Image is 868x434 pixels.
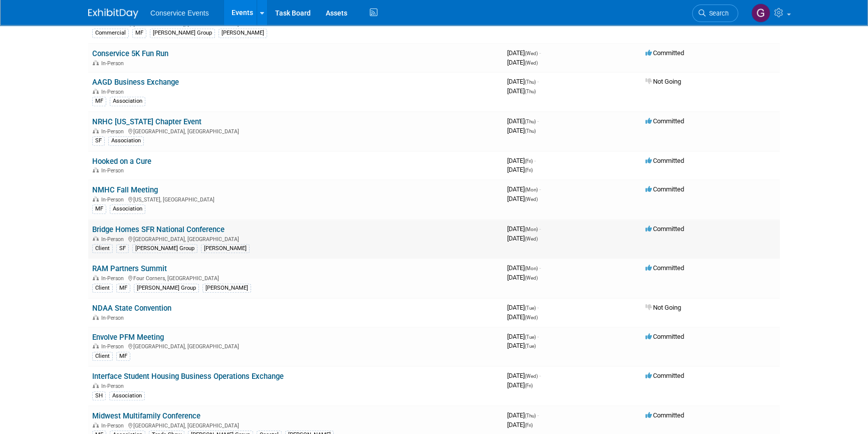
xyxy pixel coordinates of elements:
div: Association [110,97,145,106]
span: Search [706,10,729,17]
img: In-Person Event [93,422,99,427]
div: Client [92,244,113,253]
span: (Wed) [525,60,538,66]
span: (Thu) [525,21,536,26]
span: In-Person [101,128,127,135]
span: [DATE] [507,19,536,27]
div: [GEOGRAPHIC_DATA], [GEOGRAPHIC_DATA] [92,342,499,350]
span: Committed [645,49,684,57]
div: [PERSON_NAME] [202,284,251,293]
span: [DATE] [507,235,538,242]
img: In-Person Event [93,128,99,133]
span: (Thu) [525,79,536,85]
div: Association [108,136,144,145]
img: Gayle Reese [751,4,770,23]
span: Not Going [645,78,681,85]
span: Committed [645,333,684,340]
span: [DATE] [507,157,536,164]
a: NRHC [US_STATE] Chapter Event [92,117,201,126]
span: In-Person [101,315,127,321]
div: [GEOGRAPHIC_DATA], [GEOGRAPHIC_DATA] [92,127,499,135]
span: [DATE] [507,225,541,233]
a: Conservice 5K Fun Run [92,49,168,58]
div: SF [92,136,105,145]
div: MF [132,29,146,38]
span: - [537,117,539,125]
span: In-Person [101,89,127,95]
span: (Mon) [525,187,538,192]
div: SH [92,391,106,400]
span: Committed [645,411,684,419]
a: Bridge Homes SFR National Conference [92,225,225,234]
div: [PERSON_NAME] Group [132,244,197,253]
span: [DATE] [507,313,538,321]
div: Association [110,204,145,213]
span: In-Person [101,60,127,67]
div: Client [92,352,113,361]
span: - [537,411,539,419]
span: [DATE] [507,59,538,66]
span: - [539,185,541,193]
span: [DATE] [507,342,536,349]
span: [DATE] [507,78,539,85]
span: - [537,78,539,85]
span: In-Person [101,167,127,174]
span: Committed [645,225,684,233]
span: (Fri) [525,167,533,173]
span: [DATE] [507,304,539,311]
div: MF [116,284,130,293]
span: Conservice Events [150,9,209,17]
span: Committed [645,157,684,164]
div: Commercial [92,29,129,38]
span: (Fri) [525,158,533,164]
span: - [537,333,539,340]
span: (Tue) [525,334,536,340]
span: (Fri) [525,422,533,428]
span: In-Person [101,383,127,389]
span: - [539,372,541,379]
a: Midwest Multifamily Conference [92,411,200,420]
span: (Wed) [525,315,538,320]
span: (Wed) [525,275,538,281]
span: [DATE] [507,87,536,95]
div: [PERSON_NAME] Group [150,29,215,38]
span: - [539,49,541,57]
img: In-Person Event [93,89,99,94]
img: In-Person Event [93,167,99,172]
div: MF [116,352,130,361]
span: [DATE] [507,185,541,193]
div: [PERSON_NAME] [201,244,250,253]
span: (Wed) [525,51,538,56]
img: In-Person Event [93,343,99,348]
div: [GEOGRAPHIC_DATA], [GEOGRAPHIC_DATA] [92,421,499,429]
a: NDAA State Convention [92,304,171,313]
a: Hooked on a Cure [92,157,151,166]
div: Four Corners, [GEOGRAPHIC_DATA] [92,274,499,282]
img: In-Person Event [93,60,99,65]
span: - [539,264,541,272]
span: [DATE] [507,381,533,389]
a: Interface Student Housing Business Operations Exchange [92,372,284,381]
div: Client [92,284,113,293]
a: RAM Partners Summit [92,264,167,273]
span: Committed [645,185,684,193]
span: In-Person [101,236,127,243]
img: In-Person Event [93,383,99,388]
img: In-Person Event [93,196,99,201]
span: In-Person [101,343,127,350]
span: [DATE] [507,274,538,281]
span: [DATE] [507,411,539,419]
span: (Tue) [525,343,536,349]
span: (Thu) [525,128,536,134]
img: In-Person Event [93,275,99,280]
div: [US_STATE], [GEOGRAPHIC_DATA] [92,195,499,203]
div: [PERSON_NAME] [219,29,267,38]
a: Search [692,5,738,22]
img: In-Person Event [93,236,99,241]
span: [DATE] [507,421,533,428]
span: (Thu) [525,89,536,94]
span: In-Person [101,422,127,429]
span: [DATE] [507,166,533,173]
span: [DATE] [507,127,536,134]
span: (Thu) [525,119,536,124]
